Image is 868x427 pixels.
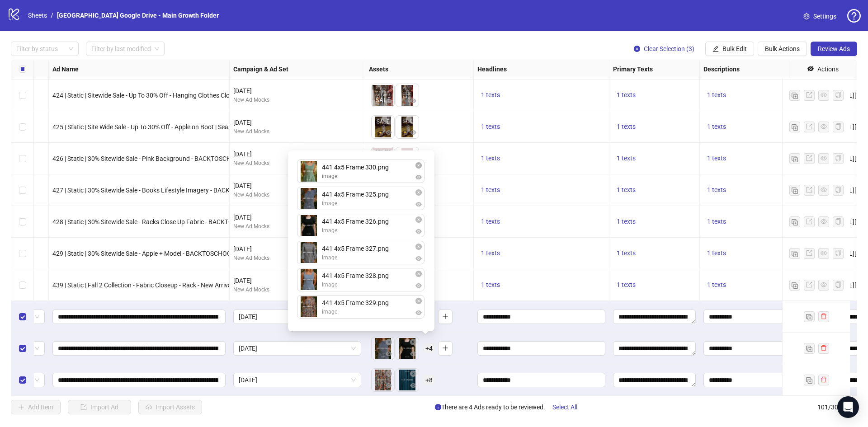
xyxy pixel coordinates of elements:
[765,45,800,52] span: Bulk Actions
[613,64,653,74] strong: Primary Texts
[396,337,419,360] img: Asset 2
[396,369,419,391] img: Asset 2
[408,337,419,348] button: Delete
[396,147,419,170] img: Asset 2
[697,60,699,78] div: Resize Primary Texts column
[11,206,34,238] div: Select row 96
[233,117,361,127] div: [DATE]
[386,382,392,389] span: eye
[52,123,524,131] span: 425 | Static | Site Wide Sale - Up To 30% Off - Apple on Boot | Seasonal | Outdoor | Shoes | [PER...
[413,214,424,225] button: Delete
[481,123,500,130] span: 1 texts
[477,373,605,387] div: Edit values
[617,249,636,257] span: 1 texts
[477,310,605,324] div: Edit values
[413,253,424,264] button: Preview
[297,268,320,291] img: Asset 4
[11,400,61,414] button: Add Item
[383,380,394,391] button: Preview
[804,375,815,385] button: Duplicate
[138,400,202,414] button: Import Assets
[408,96,419,107] button: Preview
[233,181,361,191] div: [DATE]
[617,155,636,162] span: 1 texts
[410,129,416,136] span: eye
[435,400,585,414] span: There are 4 Ads ready to be reviewed.
[806,92,812,98] span: export
[322,244,389,253] span: 441 4x5 Frame 327.png
[703,341,831,356] div: Edit values
[52,155,505,162] span: 426 | Static | 30% Sitewide Sale - Pink Background - BACKTOSCHOOL30 | Seasonal | N/A | N/A | Grap...
[722,45,747,52] span: Bulk Edit
[806,218,812,225] span: export
[239,342,356,355] span: August 2025
[233,191,361,199] div: New Ad Mocks
[68,400,131,414] button: Import Ad
[51,10,53,20] li: /
[644,45,694,52] span: Clear Selection (3)
[424,343,434,353] span: + 4
[415,255,422,262] span: eye
[703,90,730,101] button: 1 texts
[322,172,403,181] span: image
[613,248,639,259] button: 1 texts
[707,155,726,162] span: 1 texts
[363,60,365,78] div: Resize Campaign & Ad Set column
[52,92,500,99] span: 424 | Static | Sitewide Sale - Up To 30% Off - Hanging Clothes Close Up Fabric | Seasonal | Outdo...
[372,369,394,391] img: Asset 1
[789,90,800,101] button: Duplicate
[627,42,702,56] button: Clear Selection (3)
[386,351,392,357] span: eye
[442,313,448,319] span: plus
[471,60,473,78] div: Resize Assets column
[46,60,48,78] div: Resize Ad Format column
[477,64,507,74] strong: Headlines
[410,339,416,345] span: close-circle
[26,10,49,20] a: Sheets
[11,301,34,333] div: Select row 99
[703,64,740,74] strong: Descriptions
[789,248,800,259] button: Duplicate
[821,282,827,288] span: eye
[11,60,34,78] div: Select all rows
[806,250,812,256] span: export
[413,296,424,306] button: Delete
[413,241,424,252] button: Delete
[11,333,34,364] div: Select row 100
[545,400,585,414] button: Select All
[552,404,577,411] span: Select All
[477,90,504,101] button: 1 texts
[372,337,394,360] img: Asset 1
[11,269,34,301] div: Select row 98
[707,123,726,130] span: 1 texts
[297,187,424,210] div: Asset 1441 4x5 Frame 325.pngimage
[613,153,639,164] button: 1 texts
[233,149,361,159] div: [DATE]
[847,9,861,23] span: question-circle
[408,127,419,138] button: Preview
[789,185,800,196] button: Duplicate
[410,382,416,389] span: eye
[613,280,639,291] button: 1 texts
[703,280,730,291] button: 1 texts
[413,199,424,210] button: Preview
[408,349,419,360] button: Preview
[707,186,726,193] span: 1 texts
[477,185,504,196] button: 1 texts
[52,282,472,289] span: 439 | Static | Fall 2 Collection - Fabric Closeup - Rack - New Arrivals | Seasonal | In-Studio | ...
[322,298,389,308] span: 441 4x5 Frame 329.png
[617,186,636,193] span: 1 texts
[821,250,827,256] span: eye
[372,116,394,138] img: Asset 1
[442,345,448,351] span: plus
[413,280,424,291] button: Preview
[477,153,504,164] button: 1 texts
[438,310,453,324] button: Add
[703,248,730,259] button: 1 texts
[396,84,419,107] img: Asset 2
[821,218,827,225] span: eye
[297,296,320,318] img: Asset 5
[413,187,424,198] button: Delete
